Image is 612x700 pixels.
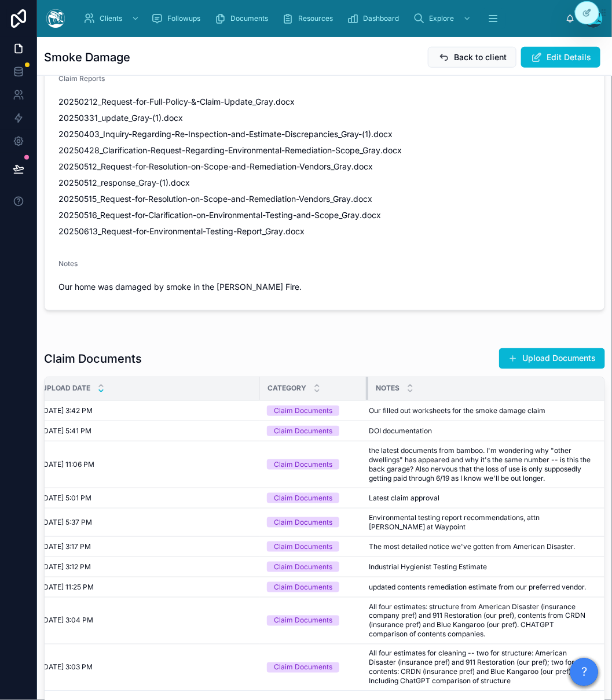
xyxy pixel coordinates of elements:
span: 20250403_Inquiry-Regarding-Re-Inspection-and-Estimate-Discrepancies_Gray-(1) [58,128,371,140]
a: Resources [278,8,341,29]
a: The most detailed notice we've gotten from American Disaster. [369,542,592,551]
div: Claim Documents [274,616,332,626]
div: Claim Documents [274,493,332,503]
button: Back to client [428,47,516,68]
span: Our home was damaged by smoke in the [PERSON_NAME] Fire. [58,281,591,293]
div: Claim Documents [274,426,332,436]
h1: Claim Documents [44,351,142,367]
a: [DATE] 3:17 PM [41,542,253,551]
a: [DATE] 3:12 PM [41,562,253,572]
span: DOI documentation [369,426,432,436]
span: .docx [351,193,372,205]
a: [DATE] 3:04 PM [41,616,253,625]
a: Claim Documents [267,406,361,416]
span: Clients [100,14,122,23]
span: .docx [168,177,190,189]
span: Back to client [454,51,507,63]
a: updated contents remediation estimate from our preferred vendor. [369,583,592,592]
a: [DATE] 5:37 PM [41,518,253,527]
span: [DATE] 5:37 PM [41,518,92,527]
div: Claim Documents [274,541,332,552]
span: [DATE] 3:04 PM [41,616,93,625]
span: .docx [162,112,183,124]
a: [DATE] 5:01 PM [41,493,253,503]
span: Documents [230,14,268,23]
span: Industrial Hygienist Testing Estimate [369,562,487,572]
a: Claim Documents [267,562,361,572]
img: App logo [46,9,65,28]
span: .docx [360,209,381,221]
a: All four estimates for cleaning -- two for structure: American Disaster (insurance pref) and 911 ... [369,649,592,686]
div: Claim Documents [274,517,332,528]
span: All four estimates: structure from American Disaster (insurance company pref) and 911 Restoration... [369,602,592,639]
span: Category [267,384,306,393]
a: Claim Documents [267,459,361,470]
span: [DATE] 3:12 PM [41,562,91,572]
span: updated contents remediation estimate from our preferred vendor. [369,583,586,592]
span: [DATE] 3:42 PM [41,406,93,415]
a: Claim Documents [267,493,361,503]
div: Claim Documents [274,582,332,592]
button: ? [570,658,598,686]
span: Dashboard [363,14,399,23]
a: Documents [211,8,276,29]
a: [DATE] 11:06 PM [41,460,253,469]
a: [DATE] 11:25 PM [41,583,253,592]
span: [DATE] 11:25 PM [41,583,94,592]
span: Latest claim approval [369,493,439,503]
div: Claim Documents [274,459,332,470]
a: [DATE] 3:03 PM [41,663,253,672]
a: Latest claim approval [369,493,592,503]
a: Dashboard [343,8,407,29]
span: 20250512_Request-for-Resolution-on-Scope-and-Remediation-Vendors_Gray [58,161,351,172]
a: Claim Documents [267,426,361,436]
div: Claim Documents [274,406,332,416]
div: Claim Documents [274,662,332,673]
span: The most detailed notice we've gotten from American Disaster. [369,542,575,551]
span: Notes [58,259,78,268]
span: [DATE] 11:06 PM [41,460,94,469]
span: 20250515_Request-for-Resolution-on-Scope-and-Remediation-Vendors_Gray [58,193,351,205]
a: Environmental testing report recommendations, attn [PERSON_NAME] at Waypoint [369,513,592,532]
span: 20250212_Request-for-Full-Policy-&-Claim-Update_Gray [58,96,273,108]
span: Edit Details [547,51,591,63]
button: Upload Documents [499,348,605,369]
a: Claim Documents [267,582,361,592]
span: .docx [351,161,373,172]
span: 20250613_Request-for-Environmental-Testing-Report_Gray [58,226,283,237]
span: .docx [283,226,305,237]
span: 20250428_Clarification-Request-Regarding-Environmental-Remediation-Scope_Gray [58,145,380,156]
span: Notes [376,384,400,393]
a: Clients [80,8,145,29]
a: Followups [148,8,208,29]
a: Industrial Hygienist Testing Estimate [369,562,592,572]
div: scrollable content [74,6,566,31]
h1: Smoke Damage [44,49,130,65]
span: 20250331_update_Gray-(1) [58,112,162,124]
a: Claim Documents [267,616,361,626]
a: Explore [409,8,477,29]
span: Explore [429,14,454,23]
button: Edit Details [521,47,600,68]
a: [DATE] 5:41 PM [41,426,253,436]
span: 20250516_Request-for-Clarification-on-Environmental-Testing-and-Scope_Gray [58,209,360,221]
a: the latest documents from bamboo. I'm wondering why "other dwellings" has appeared and why it's t... [369,446,592,483]
span: Followups [167,14,200,23]
span: .docx [371,128,393,140]
a: Claim Documents [267,662,361,673]
a: Our filled out worksheets for the smoke damage claim [369,406,592,415]
a: DOI documentation [369,426,592,436]
span: [DATE] 5:41 PM [41,426,91,436]
div: Claim Documents [274,562,332,572]
a: Claim Documents [267,517,361,528]
span: .docx [380,145,402,156]
span: [DATE] 5:01 PM [41,493,91,503]
span: .docx [273,96,295,108]
span: Resources [298,14,333,23]
span: [DATE] 3:17 PM [41,542,91,551]
span: Our filled out worksheets for the smoke damage claim [369,406,545,415]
